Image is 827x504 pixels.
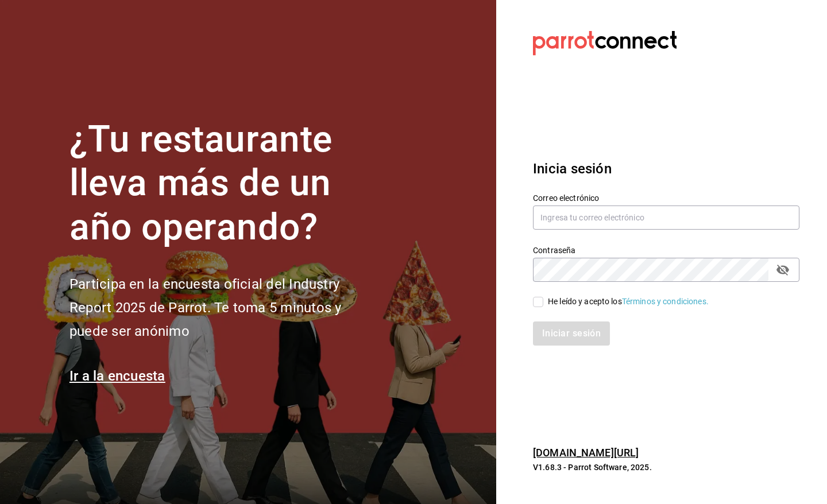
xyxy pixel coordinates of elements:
[533,158,799,179] h3: Inicia sesión
[69,273,380,343] h2: Participa en la encuesta oficial del Industry Report 2025 de Parrot. Te toma 5 minutos y puede se...
[622,297,709,306] a: Términos y condiciones.
[69,368,165,384] a: Ir a la encuesta
[773,260,793,280] button: passwordField
[533,462,799,473] p: V1.68.3 - Parrot Software, 2025.
[533,447,639,459] a: [DOMAIN_NAME][URL]
[548,296,709,308] div: He leído y acepto los
[533,206,799,230] input: Ingresa tu correo electrónico
[533,246,799,254] label: Contraseña
[69,118,380,250] h1: ¿Tu restaurante lleva más de un año operando?
[533,193,799,201] label: Correo electrónico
